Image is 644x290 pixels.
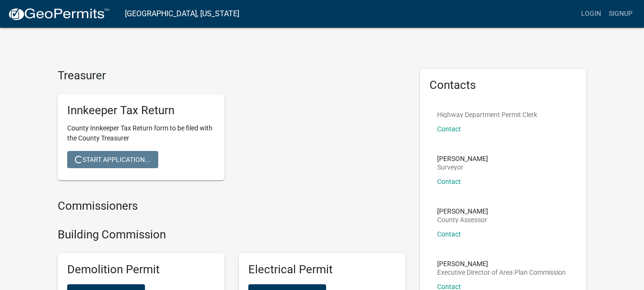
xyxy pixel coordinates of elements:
[429,78,577,92] h5: Contacts
[67,123,215,143] p: County Innkeeper Tax Return form to be filed with the County Treasurer
[58,199,406,213] h4: Commissioners
[437,269,566,276] p: Executive Director of Area Plan Commission
[67,151,158,168] button: Start Application...
[437,164,488,171] p: Surveyor
[67,104,215,118] h5: Innkeeper Tax Return
[437,155,488,162] p: [PERSON_NAME]
[437,178,461,185] a: Contact
[67,263,215,277] h5: Demolition Permit
[248,263,396,277] h5: Electrical Permit
[125,6,239,22] a: [GEOGRAPHIC_DATA], [US_STATE]
[577,5,605,23] a: Login
[437,260,566,267] p: [PERSON_NAME]
[58,228,406,242] h4: Building Commission
[437,216,488,223] p: County Assessor
[437,111,537,118] p: Highway Department Permit Clerk
[605,5,636,23] a: Signup
[75,155,151,163] span: Start Application...
[437,230,461,238] a: Contact
[437,125,461,133] a: Contact
[437,208,488,215] p: [PERSON_NAME]
[58,69,406,83] h4: Treasurer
